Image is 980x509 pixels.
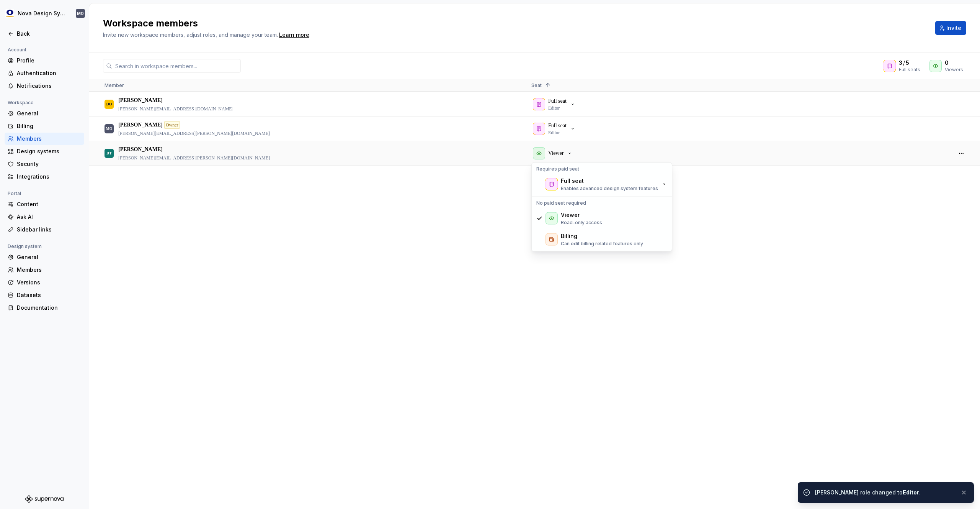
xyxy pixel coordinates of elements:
a: Profile [5,54,84,67]
a: Versions [5,276,84,289]
div: Authentication [17,69,81,77]
div: Documentation [17,304,81,312]
p: [PERSON_NAME][EMAIL_ADDRESS][PERSON_NAME][DOMAIN_NAME] [118,130,270,136]
div: Account [5,45,29,54]
a: Back [5,28,84,40]
p: [PERSON_NAME] [118,97,163,104]
div: General [17,253,81,261]
div: Viewers [945,67,963,73]
a: Members [5,133,84,145]
span: 5 [906,59,909,67]
a: Documentation [5,302,84,314]
span: . [278,32,310,38]
b: Editor [903,489,919,496]
span: Seat [531,82,542,88]
button: Full seatEditor [531,97,579,112]
div: Content [17,200,81,208]
div: Profile [17,57,81,64]
div: Billing [561,232,577,240]
p: Viewer [548,149,563,157]
div: Ask AI [17,213,81,221]
button: Full seatEditor [531,121,579,136]
div: DT [106,146,112,161]
p: Read-only access [561,220,602,226]
div: MO [106,121,112,136]
p: [PERSON_NAME] [118,121,163,129]
span: Invite new workspace members, adjust roles, and manage your team. [103,31,278,38]
a: Integrations [5,171,84,183]
div: Owner [164,121,180,129]
a: Billing [5,120,84,132]
a: Content [5,198,84,210]
h2: Workspace members [103,17,926,30]
a: Learn more [279,31,309,39]
div: Back [17,30,81,38]
div: Nova Design System [18,10,67,17]
img: 913bd7b2-a929-4ec6-8b51-b8e1675eadd7.png [5,9,15,18]
p: [PERSON_NAME] [118,146,163,153]
div: Notifications [17,82,81,90]
div: Sidebar links [17,226,81,233]
div: Security [17,160,81,168]
p: [PERSON_NAME][EMAIL_ADDRESS][DOMAIN_NAME] [118,106,234,112]
span: 3 [899,59,902,67]
svg: Supernova Logo [25,495,64,503]
div: Design system [5,242,45,251]
div: Full seat [561,177,584,185]
span: Invite [946,24,961,32]
p: Editor [548,130,560,136]
div: / [899,59,920,67]
span: 0 [945,59,949,67]
a: Members [5,264,84,276]
a: Ask AI [5,211,84,223]
p: Editor [548,105,560,111]
div: Full seats [899,67,920,73]
a: Datasets [5,289,84,301]
div: General [17,110,81,117]
div: Integrations [17,173,81,181]
div: Design systems [17,148,81,155]
div: MO [77,10,84,16]
div: No paid seat required [533,199,670,208]
input: Search in workspace members... [112,59,241,73]
div: Datasets [17,291,81,299]
button: Viewer [531,146,576,161]
button: Nova Design SystemMO [2,5,87,22]
span: Member [105,82,124,88]
div: Billing [17,122,81,130]
div: Requires paid seat [533,164,670,174]
a: Authentication [5,67,84,79]
p: Can edit billing related features only [561,241,643,247]
p: Full seat [548,122,567,130]
div: Workspace [5,98,37,107]
div: Viewer [561,211,580,219]
p: [PERSON_NAME][EMAIL_ADDRESS][PERSON_NAME][DOMAIN_NAME] [118,155,270,161]
p: Full seat [548,97,567,105]
p: Enables advanced design system features [561,186,658,192]
button: Invite [935,21,966,35]
div: Versions [17,279,81,286]
a: Security [5,158,84,170]
a: General [5,251,84,263]
a: General [5,107,84,120]
div: Portal [5,189,24,198]
a: Sidebar links [5,223,84,236]
a: Notifications [5,80,84,92]
a: Design systems [5,145,84,158]
div: [PERSON_NAME] role changed to . [815,489,954,496]
div: Members [17,266,81,274]
div: Members [17,135,81,143]
div: DO [106,97,112,112]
